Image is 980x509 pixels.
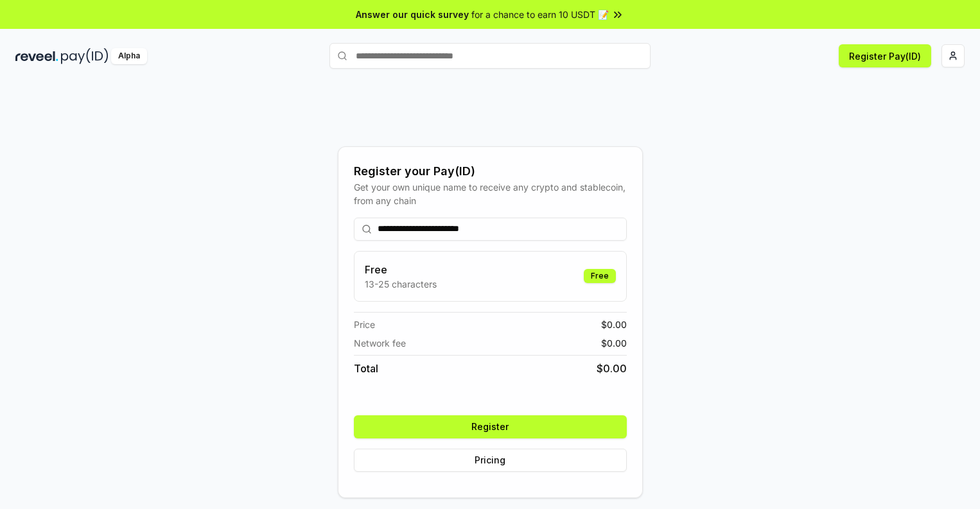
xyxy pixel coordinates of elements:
[354,449,627,472] button: Pricing
[354,162,627,180] div: Register your Pay(ID)
[597,361,627,376] span: $ 0.00
[111,48,147,64] div: Alpha
[15,48,58,64] img: reveel_dark
[601,336,627,350] span: $ 0.00
[354,415,627,438] button: Register
[471,8,609,21] span: for a chance to earn 10 USDT 📝
[61,48,109,64] img: pay_id
[601,318,627,331] span: $ 0.00
[354,318,375,331] span: Price
[584,269,616,283] div: Free
[365,262,437,277] h3: Free
[354,361,378,376] span: Total
[365,277,437,291] p: 13-25 characters
[354,180,627,207] div: Get your own unique name to receive any crypto and stablecoin, from any chain
[356,8,469,21] span: Answer our quick survey
[839,44,931,67] button: Register Pay(ID)
[354,336,406,350] span: Network fee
